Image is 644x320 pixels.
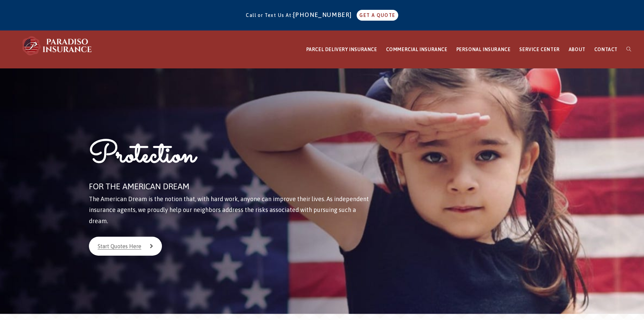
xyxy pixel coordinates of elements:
[382,31,452,68] a: COMMERCIAL INSURANCE
[357,10,398,21] a: GET A QUOTE
[293,11,355,18] a: [PHONE_NUMBER]
[564,31,590,68] a: ABOUT
[89,195,369,225] span: The American Dream is the notion that, with hard work, anyone can improve their lives. As indepen...
[569,47,586,52] span: ABOUT
[515,31,564,68] a: SERVICE CENTER
[590,31,622,68] a: CONTACT
[89,136,372,179] h1: Protection
[594,47,618,52] span: CONTACT
[456,47,511,52] span: PERSONAL INSURANCE
[452,31,515,68] a: PERSONAL INSURANCE
[386,47,448,52] span: COMMERCIAL INSURANCE
[306,47,377,52] span: PARCEL DELIVERY INSURANCE
[302,31,382,68] a: PARCEL DELIVERY INSURANCE
[89,237,162,256] a: Start Quotes Here
[519,47,559,52] span: SERVICE CENTER
[89,182,189,191] span: FOR THE AMERICAN DREAM
[246,13,293,18] span: Call or Text Us At:
[20,36,95,56] img: Paradiso Insurance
